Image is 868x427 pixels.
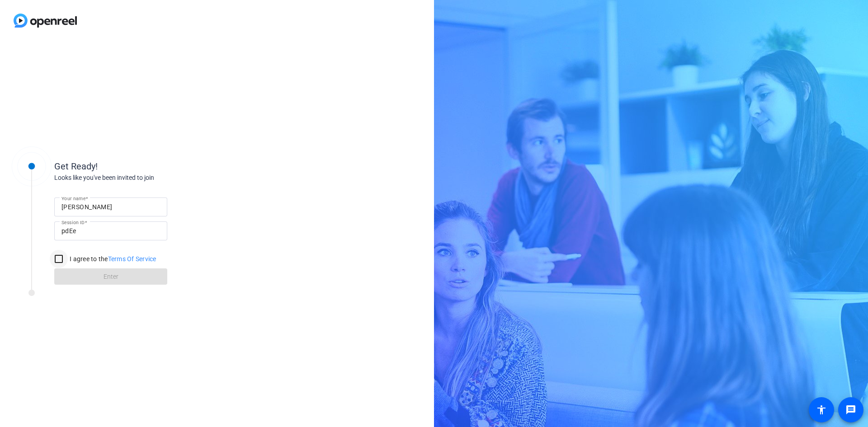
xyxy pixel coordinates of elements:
[61,196,85,201] mat-label: Your name
[54,173,235,183] div: Looks like you've been invited to join
[68,254,156,263] label: I agree to the
[61,220,85,225] mat-label: Session ID
[845,404,856,415] mat-icon: message
[54,160,235,173] div: Get Ready!
[816,404,827,415] mat-icon: accessibility
[108,255,156,263] a: Terms Of Service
